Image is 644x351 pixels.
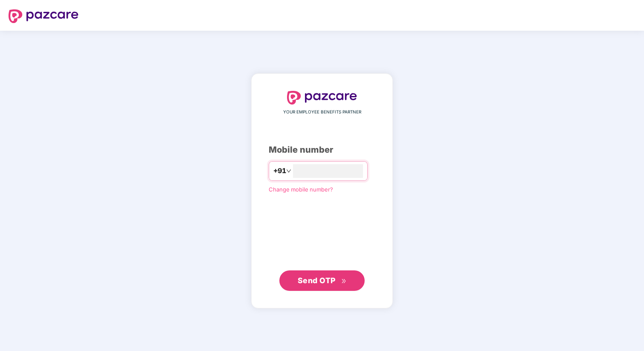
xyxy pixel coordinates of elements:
[286,168,291,174] span: down
[287,91,357,104] img: logo
[273,165,286,176] span: +91
[9,9,78,23] img: logo
[341,278,347,284] span: double-right
[298,276,336,285] span: Send OTP
[279,270,365,291] button: Send OTPdouble-right
[269,143,375,157] div: Mobile number
[269,186,333,193] a: Change mobile number?
[283,109,361,116] span: YOUR EMPLOYEE BENEFITS PARTNER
